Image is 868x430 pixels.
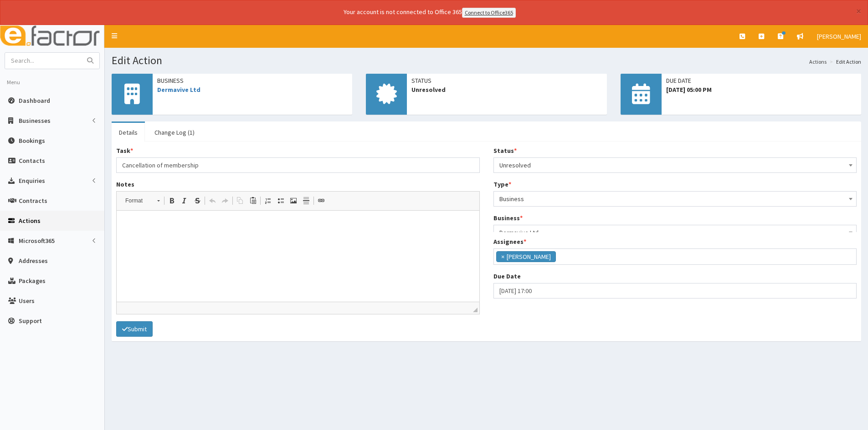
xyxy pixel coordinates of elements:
[827,58,861,66] li: Edit Action
[191,195,204,207] a: Strike Through
[19,177,45,185] span: Enquiries
[19,257,48,265] span: Addresses
[493,146,517,155] label: Status
[117,211,479,302] iframe: Rich Text Editor, notes
[666,85,857,94] span: [DATE] 05:00 PM
[116,321,153,337] button: Submit
[493,213,523,223] label: Business
[315,195,328,207] a: Link (Ctrl+L)
[493,237,526,246] label: Assignees
[178,195,191,207] a: Italic (Ctrl+I)
[5,53,82,69] input: Search...
[19,277,46,285] span: Packages
[19,237,55,245] span: Microsoft365
[493,225,857,240] span: Dermavive Ltd
[493,157,857,173] span: Unresolved
[262,195,274,207] a: Insert/Remove Numbered List
[19,96,50,105] span: Dashboard
[147,123,202,142] a: Change Log (1)
[19,137,45,145] span: Bookings
[501,252,504,261] span: ×
[247,195,259,207] a: Paste (Ctrl+V)
[112,55,861,66] h1: Edit Action
[19,157,45,165] span: Contacts
[462,8,516,18] a: Connect to Office365
[163,7,696,18] div: Your account is not connected to Office 365
[165,195,178,207] a: Bold (Ctrl+B)
[300,195,313,207] a: Insert Horizontal Line
[493,180,511,189] label: Type
[499,226,851,239] span: Dermavive Ltd
[496,251,556,262] li: Kelly Scott
[206,195,219,207] a: Undo (Ctrl+Z)
[19,297,35,305] span: Users
[116,146,133,155] label: Task
[234,195,247,207] a: Copy (Ctrl+C)
[19,116,51,125] span: Businesses
[493,272,521,281] label: Due Date
[19,217,41,225] span: Actions
[499,192,851,205] span: Business
[116,180,134,189] label: Notes
[287,195,300,207] a: Image
[411,76,602,85] span: Status
[112,123,145,142] a: Details
[19,197,47,205] span: Contracts
[666,76,857,85] span: Due Date
[411,85,602,94] span: Unresolved
[274,195,287,207] a: Insert/Remove Bulleted List
[499,159,851,172] span: Unresolved
[809,58,827,66] a: Actions
[473,308,478,312] span: Drag to resize
[817,32,861,40] span: [PERSON_NAME]
[157,86,200,94] a: Dermavive Ltd
[120,194,164,207] a: Format
[810,25,868,48] a: [PERSON_NAME]
[121,195,153,207] span: Format
[493,191,857,207] span: Business
[219,195,231,207] a: Redo (Ctrl+Y)
[19,317,42,325] span: Support
[856,6,861,16] button: ×
[157,76,348,85] span: Business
